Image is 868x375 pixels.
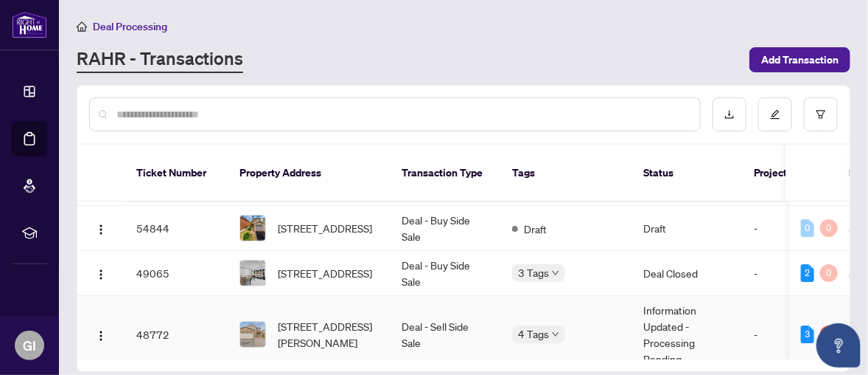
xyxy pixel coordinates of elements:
[820,264,838,282] div: 0
[518,264,549,281] span: 3 Tags
[390,296,500,374] td: Deal - Sell Side Sale
[95,269,107,281] img: Logo
[77,47,243,73] a: RAHR - Transactions
[804,97,838,131] button: filter
[742,206,830,251] td: -
[816,323,861,368] button: Open asap
[500,145,631,202] th: Tags
[518,326,549,343] span: 4 Tags
[631,251,742,296] td: Deal Closed
[228,145,390,202] th: Property Address
[23,335,36,356] span: GI
[89,216,113,240] button: Logo
[240,322,265,347] img: thumbnail-img
[390,206,500,251] td: Deal - Buy Side Sale
[801,264,814,282] div: 2
[89,323,113,346] button: Logo
[524,221,547,237] span: Draft
[12,11,47,38] img: logo
[761,48,839,72] span: Add Transaction
[758,97,792,131] button: edit
[724,109,735,120] span: download
[820,219,838,237] div: 0
[742,296,830,374] td: -
[390,145,500,202] th: Transaction Type
[631,145,742,202] th: Status
[801,219,814,237] div: 0
[125,296,228,374] td: 48772
[89,261,113,285] button: Logo
[278,265,372,281] span: [STREET_ADDRESS]
[801,326,814,343] div: 3
[390,251,500,296] td: Deal - Buy Side Sale
[278,220,372,236] span: [STREET_ADDRESS]
[742,145,830,202] th: Project Name
[770,109,780,120] span: edit
[125,251,228,296] td: 49065
[713,97,746,131] button: download
[125,145,228,202] th: Ticket Number
[631,206,742,251] td: Draft
[749,47,850,72] button: Add Transaction
[125,206,228,251] td: 54844
[816,109,826,120] span: filter
[240,261,265,286] img: thumbnail-img
[240,216,265,241] img: thumbnail-img
[552,269,559,277] span: down
[631,296,742,374] td: Information Updated - Processing Pending
[77,21,87,32] span: home
[742,251,830,296] td: -
[278,318,378,351] span: [STREET_ADDRESS][PERSON_NAME]
[95,224,107,235] img: Logo
[93,20,167,33] span: Deal Processing
[95,330,107,342] img: Logo
[552,331,559,338] span: down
